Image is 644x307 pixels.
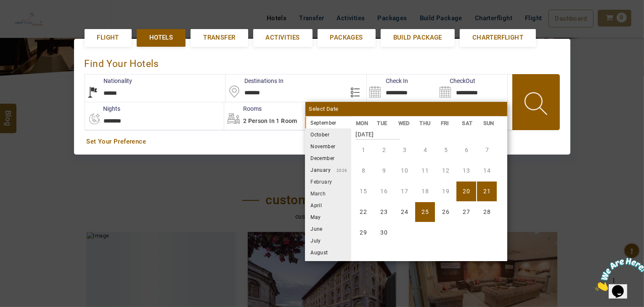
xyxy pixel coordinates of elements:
li: SAT [458,119,479,128]
a: Charterflight [460,29,536,46]
a: Packages [318,29,376,46]
li: FRI [436,119,458,128]
li: February [305,176,351,187]
li: SUN [479,119,500,128]
li: November [305,140,351,152]
label: CheckOut [437,77,475,85]
label: Check In [367,77,408,85]
li: Monday, 22 September 2025 [353,202,373,222]
li: Sunday, 21 September 2025 [477,182,497,201]
span: Charterflight [472,33,523,42]
div: Find Your Hotels [85,49,560,74]
li: Friday, 26 September 2025 [436,202,456,222]
li: Tuesday, 23 September 2025 [374,202,394,222]
li: September [305,117,351,128]
li: TUE [373,119,394,128]
small: 2026 [331,168,347,173]
span: Build Package [393,33,442,42]
li: Sunday, 28 September 2025 [477,202,497,222]
label: Nationality [85,77,133,85]
li: Monday, 29 September 2025 [353,223,373,243]
li: WED [394,119,415,128]
a: Build Package [381,29,455,46]
label: nights [85,104,121,113]
li: July [305,235,351,246]
li: MON [351,119,373,128]
li: March [305,187,351,199]
small: 2025 [337,121,395,125]
li: May [305,211,351,223]
a: Transfer [191,29,248,46]
span: 2 Person in 1 Room [243,117,297,124]
span: Hotels [149,33,173,42]
li: April [305,199,351,211]
input: Search [437,75,507,102]
span: Activities [266,33,300,42]
span: Transfer [203,33,235,42]
li: Thursday, 25 September 2025 [415,202,435,222]
img: Chat attention grabber [3,3,56,37]
input: Search [367,75,437,102]
a: Hotels [137,29,186,46]
li: Saturday, 20 September 2025 [456,182,476,201]
label: Rooms [224,104,262,113]
li: Wednesday, 24 September 2025 [395,202,414,222]
li: January [305,164,351,176]
iframe: chat widget [592,254,644,294]
span: Packages [330,33,363,42]
li: Saturday, 27 September 2025 [456,202,476,222]
span: 1 [3,3,7,11]
a: Set Your Preference [87,137,558,146]
li: December [305,152,351,164]
li: October [305,128,351,140]
div: Select Date [305,102,507,116]
label: Destinations In [225,77,284,85]
li: June [305,223,351,235]
li: THU [415,119,437,128]
li: Tuesday, 30 September 2025 [374,223,394,243]
strong: [DATE] [355,125,400,140]
li: August [305,246,351,258]
a: Activities [253,29,313,46]
a: Flight [85,29,132,46]
span: Flight [97,33,119,42]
